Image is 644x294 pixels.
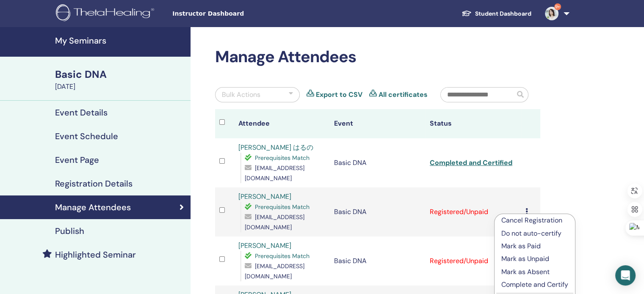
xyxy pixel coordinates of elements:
a: All certificates [379,90,428,100]
h4: Event Details [55,107,108,118]
div: Open Intercom Messenger [615,265,636,286]
td: Basic DNA [330,187,426,236]
h4: Highlighted Seminar [55,250,136,260]
span: Instructor Dashboard [172,9,299,18]
h4: Publish [55,226,84,236]
th: Status [426,109,521,138]
a: Export to CSV [316,90,362,100]
a: [PERSON_NAME] [238,241,291,250]
td: Basic DNA [330,138,426,187]
span: [EMAIL_ADDRESS][DOMAIN_NAME] [245,262,304,280]
p: Mark as Paid [501,241,568,251]
p: Mark as Unpaid [501,254,568,264]
a: [PERSON_NAME] はるの [238,143,313,152]
h4: Event Schedule [55,131,118,141]
img: default.jpg [545,7,558,20]
span: Prerequisites Match [255,252,310,260]
p: Cancel Registration [501,215,568,225]
p: Complete and Certify [501,280,568,290]
h4: Registration Details [55,179,133,189]
h4: My Seminars [55,36,185,46]
a: Basic DNA[DATE] [50,67,191,92]
p: Mark as Absent [501,267,568,277]
img: logo.png [56,4,157,23]
div: Basic DNA [55,67,185,82]
span: Prerequisites Match [255,154,310,162]
td: Basic DNA [330,236,426,286]
img: graduation-cap-white.svg [462,10,472,17]
div: Bulk Actions [222,90,260,100]
th: Attendee [234,109,330,138]
h4: Event Page [55,155,99,165]
a: [PERSON_NAME] [238,192,291,201]
a: Completed and Certified [430,158,512,167]
a: Student Dashboard [455,6,538,22]
div: [DATE] [55,82,185,92]
span: [EMAIL_ADDRESS][DOMAIN_NAME] [245,213,304,231]
span: 9+ [554,3,561,10]
span: Prerequisites Match [255,203,310,211]
p: Do not auto-certify [501,228,568,239]
th: Event [330,109,426,138]
h4: Manage Attendees [55,202,131,212]
span: [EMAIL_ADDRESS][DOMAIN_NAME] [245,164,304,182]
h2: Manage Attendees [215,47,540,67]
